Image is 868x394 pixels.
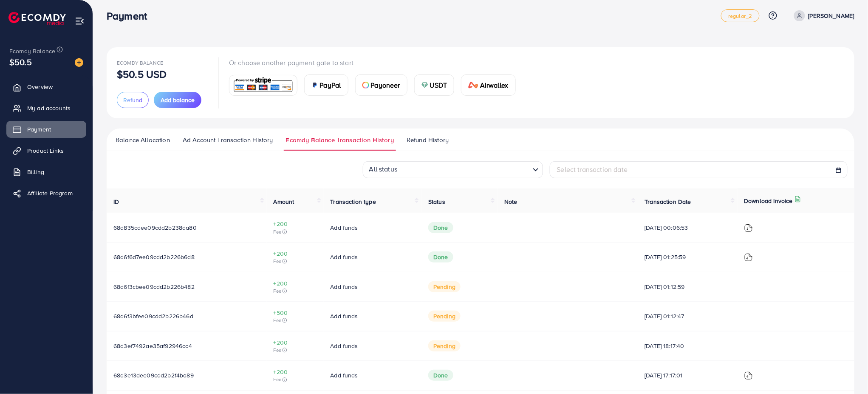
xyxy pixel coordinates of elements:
[274,347,317,354] span: Fee
[117,69,167,79] p: $50.5 USD
[274,228,317,235] span: Fee
[113,197,119,206] span: ID
[9,56,32,68] span: $50.5
[274,220,317,228] span: +200
[6,142,86,159] a: Product Links
[6,100,86,117] a: My ad accounts
[331,371,358,380] span: Add funds
[107,10,154,22] h3: Payment
[371,80,400,90] span: Payoneer
[331,342,358,350] span: Add funds
[113,253,195,261] span: 68d6f6d7ee09cdd2b226b6d8
[229,75,297,96] a: card
[6,163,86,180] a: Billing
[274,279,317,288] span: +200
[274,308,317,317] span: +500
[355,74,407,96] a: cardPayoneer
[428,251,453,263] span: Done
[645,371,731,380] span: [DATE] 17:17:01
[274,368,317,376] span: +200
[368,162,399,176] span: All status
[311,82,318,89] img: card
[480,80,508,90] span: Airwallex
[504,197,517,206] span: Note
[645,283,731,291] span: [DATE] 01:12:59
[27,168,44,176] span: Billing
[331,312,358,320] span: Add funds
[27,146,64,155] span: Product Links
[117,59,163,66] span: Ecomdy Balance
[721,9,759,22] a: regular_2
[320,80,341,90] span: PayPal
[27,104,71,112] span: My ad accounts
[6,78,86,95] a: Overview
[791,10,854,21] a: [PERSON_NAME]
[331,253,358,261] span: Add funds
[645,197,692,206] span: Transaction Date
[75,16,85,26] img: menu
[809,11,854,21] p: [PERSON_NAME]
[229,57,523,68] p: Or choose another payment gate to start
[27,125,51,134] span: Payment
[461,74,515,96] a: cardAirwallex
[468,82,478,89] img: card
[832,356,862,388] iframe: Chat
[6,185,86,202] a: Affiliate Program
[645,253,731,261] span: [DATE] 01:25:59
[123,96,142,104] span: Refund
[274,197,294,206] span: Amount
[414,74,455,96] a: cardUSDT
[113,342,192,350] span: 68d3ef7492ae35af92946cc4
[113,312,193,320] span: 68d6f3bfee09cdd2b226b46d
[274,317,317,324] span: Fee
[428,340,461,351] span: pending
[645,342,731,350] span: [DATE] 18:17:40
[113,223,197,232] span: 68d835cdee09cdd2b238da80
[274,376,317,383] span: Fee
[6,121,86,138] a: Payment
[116,135,170,145] span: Balance Allocation
[113,371,194,380] span: 68d3e13dee09cdd2b2f4ba89
[744,371,753,380] img: ic-download-invoice.1f3c1b55.svg
[744,196,793,206] p: Download Invoice
[183,135,273,145] span: Ad Account Transaction History
[304,74,348,96] a: cardPayPal
[154,92,201,108] button: Add balance
[232,76,294,94] img: card
[728,13,752,19] span: regular_2
[428,311,461,322] span: pending
[744,253,753,262] img: ic-download-invoice.1f3c1b55.svg
[274,288,317,294] span: Fee
[407,135,449,145] span: Refund History
[557,165,628,174] span: Select transaction date
[274,258,317,265] span: Fee
[75,58,83,67] img: image
[430,80,447,90] span: USDT
[274,338,317,347] span: +200
[9,47,55,55] span: Ecomdy Balance
[117,92,149,108] button: Refund
[331,283,358,291] span: Add funds
[8,12,66,25] img: logo
[363,161,543,178] div: Search for option
[400,163,529,176] input: Search for option
[428,197,445,206] span: Status
[428,222,453,233] span: Done
[362,82,369,89] img: card
[274,249,317,258] span: +200
[331,223,358,232] span: Add funds
[645,223,731,232] span: [DATE] 00:06:53
[161,96,195,104] span: Add balance
[645,312,731,320] span: [DATE] 01:12:47
[421,82,428,89] img: card
[113,283,195,291] span: 68d6f3cbee09cdd2b226b482
[744,224,753,232] img: ic-download-invoice.1f3c1b55.svg
[27,83,53,91] span: Overview
[331,197,376,206] span: Transaction type
[428,370,453,381] span: Done
[27,189,73,197] span: Affiliate Program
[428,281,461,292] span: pending
[286,135,394,145] span: Ecomdy Balance Transaction History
